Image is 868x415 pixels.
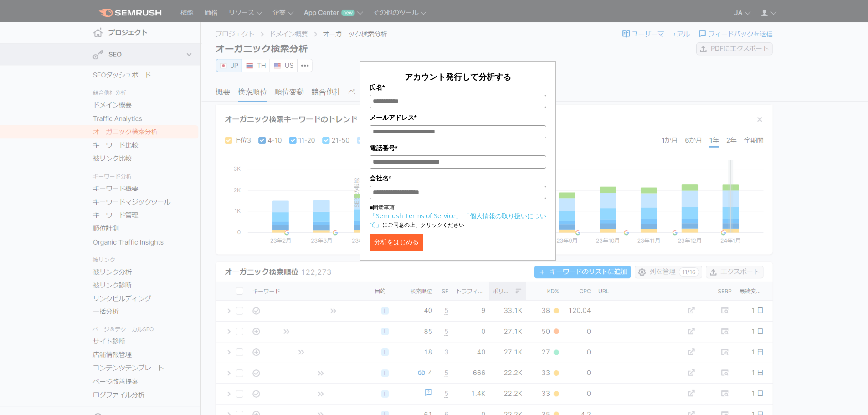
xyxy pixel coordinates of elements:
p: ■同意事項 にご同意の上、クリックください [370,204,546,229]
span: アカウント発行して分析する [405,71,511,82]
a: 「個人情報の取り扱いについて」 [370,211,546,229]
button: 分析をはじめる [370,234,423,251]
a: 「Semrush Terms of Service」 [370,211,462,220]
label: 電話番号* [370,143,546,153]
label: メールアドレス* [370,113,546,123]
